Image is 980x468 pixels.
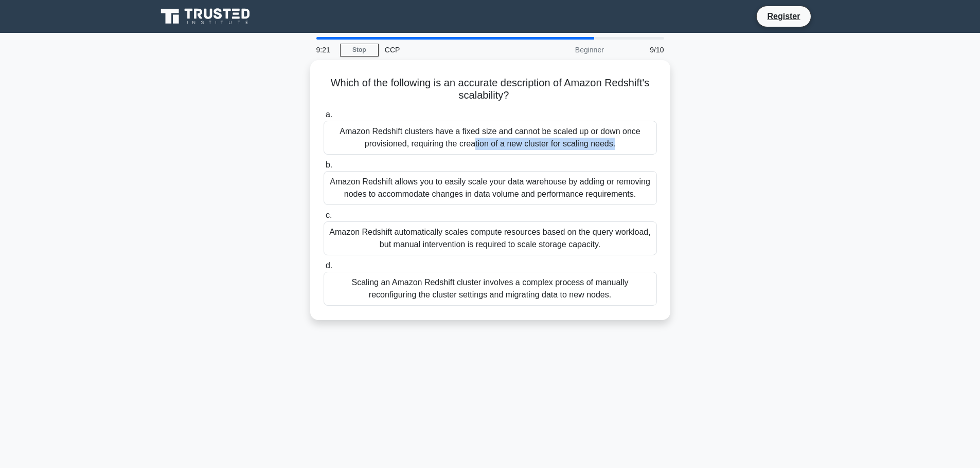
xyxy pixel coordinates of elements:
a: Register [761,10,806,23]
span: d. [326,261,332,270]
div: Beginner [520,40,610,60]
span: b. [326,160,332,169]
div: 9:21 [310,40,340,60]
h5: Which of the following is an accurate description of Amazon Redshift's scalability? [323,77,658,102]
a: Stop [340,44,379,57]
div: Scaling an Amazon Redshift cluster involves a complex process of manually reconfiguring the clust... [324,272,657,306]
div: Amazon Redshift clusters have a fixed size and cannot be scaled up or down once provisioned, requ... [324,121,657,155]
div: Amazon Redshift allows you to easily scale your data warehouse by adding or removing nodes to acc... [324,171,657,205]
span: c. [326,211,332,219]
div: 9/10 [610,40,670,60]
span: a. [326,110,332,119]
div: Amazon Redshift automatically scales compute resources based on the query workload, but manual in... [324,221,657,255]
div: CCP [379,40,520,60]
